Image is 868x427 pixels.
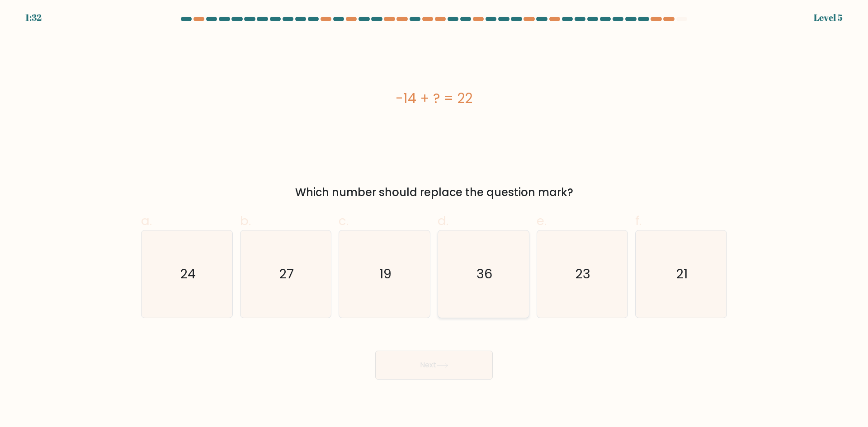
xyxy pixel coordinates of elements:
[379,265,392,283] text: 19
[240,212,251,230] span: b.
[814,11,843,24] div: Level 5
[146,184,722,201] div: Which number should replace the question mark?
[25,11,42,24] div: 1:32
[180,265,196,283] text: 24
[339,212,349,230] span: c.
[476,265,492,283] text: 36
[635,212,642,230] span: f.
[375,351,493,380] button: Next
[537,212,547,230] span: e.
[141,88,727,108] div: -14 + ? = 22
[676,265,688,283] text: 21
[576,265,591,283] text: 23
[279,265,294,283] text: 27
[438,212,448,230] span: d.
[141,212,152,230] span: a.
